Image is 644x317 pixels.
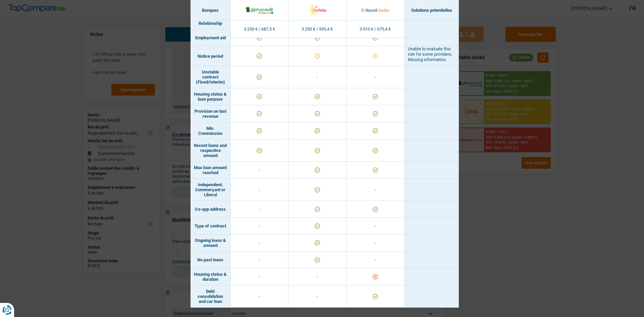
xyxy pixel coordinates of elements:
[231,201,289,218] td: -
[303,3,331,17] img: Cofidis
[191,105,231,122] td: Provision on last revenue
[191,252,231,268] td: No past loans
[191,268,231,285] td: Housing status & duration
[288,285,346,308] td: -
[231,234,289,252] td: -
[231,21,289,38] td: 3.250 € / 687,3 €
[191,30,231,46] td: Employment aid
[191,218,231,234] td: Type of contract
[191,46,231,66] td: Notice period
[191,88,231,105] td: Housing status & loan purpose
[191,201,231,218] td: Co-app address
[231,252,289,268] td: -
[346,234,405,252] td: -
[231,268,289,285] td: -
[288,66,346,88] td: -
[245,6,274,14] img: AlphaCredit
[346,21,405,38] td: 3.510 € / 675,4 €
[191,162,231,179] td: Max loan amount reached
[361,3,389,17] img: Record Credits
[191,140,231,162] td: Recent loans and respective amount
[191,234,231,252] td: Ongoing loans & amount
[231,179,289,201] td: -
[346,179,405,201] td: -
[346,252,405,268] td: -
[191,12,231,30] td: Bank Relationship
[231,218,289,234] td: -
[191,122,231,140] td: Min. Commission
[191,285,231,308] td: Debt consolidation and car loan
[231,162,289,179] td: -
[231,285,289,308] td: -
[191,179,231,201] td: Independent, Commerçant or Liberal
[191,66,231,88] td: Unstable contract (Fixed/Interim)
[405,46,459,66] td: Unable to evaluate this rule for some providers. Missing information.
[346,66,405,88] td: -
[288,21,346,38] td: 3.250 € / 935,4 €
[288,268,346,285] td: -
[346,218,405,234] td: -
